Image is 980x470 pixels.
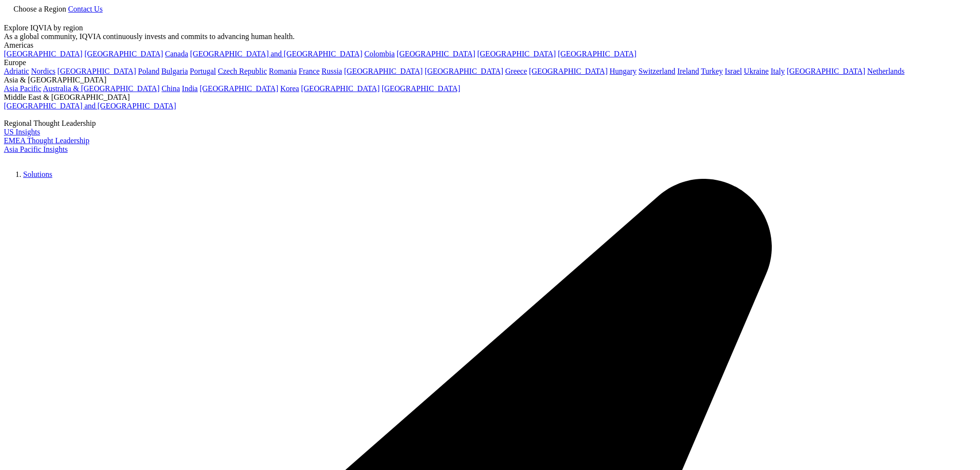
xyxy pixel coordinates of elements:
a: [GEOGRAPHIC_DATA] [4,50,82,58]
div: Americas [4,41,976,50]
a: Asia Pacific [4,84,41,93]
a: Asia Pacific Insights [4,145,67,153]
a: Adriatic [4,67,29,75]
a: EMEA Thought Leadership [4,136,89,145]
a: US Insights [4,128,40,136]
div: Asia & [GEOGRAPHIC_DATA] [4,76,976,84]
div: Europe [4,58,976,67]
span: Choose a Region [13,5,66,13]
div: Middle East & [GEOGRAPHIC_DATA] [4,93,976,102]
div: As a global community, IQVIA continuously invests and commits to advancing human health. [4,32,976,41]
div: Explore IQVIA by region [4,24,976,32]
a: Contact Us [68,5,103,13]
div: Regional Thought Leadership [4,119,976,128]
a: [GEOGRAPHIC_DATA] and [GEOGRAPHIC_DATA] [4,102,176,110]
